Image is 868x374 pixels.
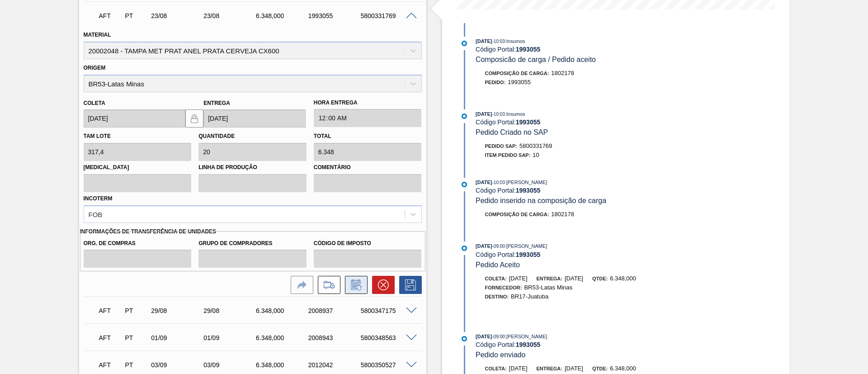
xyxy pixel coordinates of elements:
[505,38,525,44] span: : Insumos
[516,118,541,126] strong: 1993055
[201,12,260,19] div: 23/08/2025
[505,111,525,117] span: : Insumos
[306,334,365,341] div: 2008943
[492,180,505,185] span: - 10:03
[89,210,103,218] div: FOB
[198,133,235,139] label: Quantidade
[516,251,541,258] strong: 1993055
[359,12,417,19] div: 5800331769
[149,307,208,314] div: 29/08/2025
[476,187,690,194] div: Código Portal:
[533,151,539,158] span: 10
[84,195,113,202] label: Incoterm
[84,109,186,128] input: dd/mm/yyyy
[97,6,124,26] div: Aguardando Fornecimento
[99,12,122,19] p: AFT
[99,361,122,369] p: AFT
[511,293,548,300] span: BR17-Juatuba
[84,237,192,250] label: Org. de Compras
[462,336,467,341] img: atual
[80,225,217,238] label: Informações de Transferência de Unidades
[509,275,528,282] span: [DATE]
[524,284,572,291] span: BR53-Latas Minas
[314,161,422,174] label: Comentário
[203,109,306,128] input: dd/mm/yyyy
[203,100,230,106] label: Entrega
[505,180,547,185] span: : [PERSON_NAME]
[198,161,307,174] label: Linha de Produção
[201,334,260,341] div: 01/09/2025
[314,96,422,109] label: Hora Entrega
[516,341,541,348] strong: 1993055
[254,307,312,314] div: 6.348,000
[476,261,520,269] span: Pedido Aceito
[592,276,608,281] span: Qtde:
[485,152,531,158] span: Item pedido SAP:
[476,341,690,348] div: Código Portal:
[476,351,525,359] span: Pedido enviado
[149,12,208,19] div: 23/08/2025
[485,212,549,217] span: Composição de Carga :
[476,251,690,258] div: Código Portal:
[99,334,122,341] p: AFT
[314,133,331,139] label: Total
[505,243,547,249] span: : [PERSON_NAME]
[476,243,492,249] span: [DATE]
[592,366,608,371] span: Qtde:
[476,118,690,126] div: Código Portal:
[149,334,208,341] div: 01/09/2025
[492,244,505,249] span: - 09:00
[254,334,312,341] div: 6.348,000
[254,361,312,369] div: 6.348,000
[519,142,552,149] span: 5800331769
[84,100,105,106] label: Coleta
[97,301,124,321] div: Aguardando Fornecimento
[97,328,124,348] div: Aguardando Fornecimento
[314,237,422,250] label: Código de Imposto
[286,276,313,294] div: Ir para a Origem
[123,307,150,314] div: Pedido de Transferência
[610,275,636,282] span: 6.348,000
[476,334,492,339] span: [DATE]
[537,366,562,371] span: Entrega:
[516,187,541,194] strong: 1993055
[476,180,492,185] span: [DATE]
[565,365,583,372] span: [DATE]
[492,39,505,44] span: - 10:03
[201,361,260,369] div: 03/09/2025
[485,285,522,290] span: Fornecedor:
[565,275,583,282] span: [DATE]
[485,294,509,299] span: Destino:
[254,12,312,19] div: 6.348,000
[476,38,492,44] span: [DATE]
[123,334,150,341] div: Pedido de Transferência
[610,365,636,372] span: 6.348,000
[476,128,548,136] span: Pedido Criado no SAP
[476,56,596,63] span: Composicão de carga / Pedido aceito
[395,276,422,294] div: Salvar Pedido
[505,334,547,339] span: : [PERSON_NAME]
[123,12,150,19] div: Pedido de Transferência
[313,276,340,294] div: Ir para Composição de Carga
[492,112,505,117] span: - 10:03
[84,133,111,139] label: Tam lote
[462,41,467,46] img: atual
[359,307,417,314] div: 5800347175
[368,276,395,294] div: Cancelar pedido
[306,307,365,314] div: 2008937
[476,111,492,117] span: [DATE]
[149,361,208,369] div: 03/09/2025
[84,161,192,174] label: [MEDICAL_DATA]
[476,197,606,204] span: Pedido inserido na composição de carga
[476,46,690,53] div: Código Portal:
[509,365,528,372] span: [DATE]
[551,211,574,218] span: 1802178
[508,79,531,85] span: 1993055
[123,361,150,369] div: Pedido de Transferência
[485,71,549,76] span: Composição de Carga :
[359,334,417,341] div: 5800348563
[551,70,574,76] span: 1802178
[84,32,111,38] label: Material
[340,276,368,294] div: Informar alteração no pedido
[306,12,365,19] div: 1993055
